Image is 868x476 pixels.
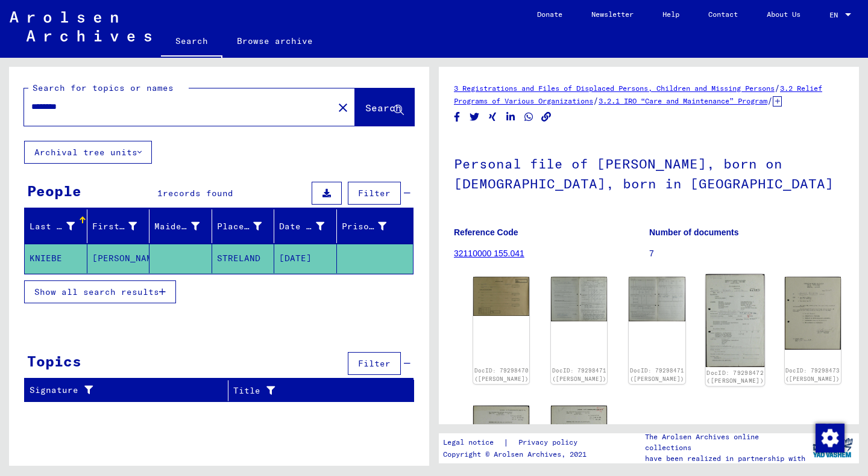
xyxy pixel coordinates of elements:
p: have been realized in partnership with [645,453,807,464]
mat-header-cell: Prisoner # [337,209,414,243]
img: Change consent [816,424,844,453]
div: Prisoner # [342,217,402,236]
mat-cell: [DATE] [274,244,337,273]
p: Copyright © Arolsen Archives, 2021 [443,449,592,460]
div: Title [233,381,402,400]
p: 7 [649,247,844,260]
div: | [443,436,592,449]
span: Filter [358,358,391,369]
span: Filter [358,188,391,199]
a: DocID: 79298471 ([PERSON_NAME]) [552,367,606,382]
button: Search [355,88,414,126]
b: Number of documents [649,227,739,237]
span: / [767,95,773,106]
a: Legal notice [443,436,503,449]
mat-cell: STRELAND [212,244,275,273]
div: Signature [30,381,231,400]
a: Browse archive [222,26,327,55]
div: Last Name [30,220,75,233]
p: The Arolsen Archives online collections [645,431,807,453]
img: 002.jpg [629,277,685,321]
a: Privacy policy [509,436,592,449]
div: Maiden Name [154,220,200,233]
b: Reference Code [454,227,518,237]
a: DocID: 79298470 ([PERSON_NAME]) [474,367,529,382]
a: 32110000 155.041 [454,249,524,258]
div: First Name [92,217,153,236]
span: EN [829,11,843,19]
span: Show all search results [34,286,159,297]
span: records found [163,188,233,199]
button: Share on Twitter [468,110,481,125]
a: 3.2.1 IRO “Care and Maintenance” Program [599,96,767,105]
a: DocID: 79298472 ([PERSON_NAME]) [706,369,764,385]
button: Copy link [540,110,553,125]
div: First Name [92,220,137,233]
mat-header-cell: Last Name [25,209,87,243]
mat-header-cell: First Name [87,209,150,243]
div: Topics [27,350,81,372]
span: Search [365,102,401,114]
img: Arolsen_neg.svg [10,11,151,42]
img: 001.jpg [705,274,764,368]
img: 001.jpg [473,277,529,316]
button: Filter [348,352,401,375]
a: DocID: 79298471 ([PERSON_NAME]) [630,367,684,382]
img: 001.jpg [551,277,607,321]
span: / [593,95,599,106]
a: DocID: 79298473 ([PERSON_NAME]) [785,367,840,382]
button: Share on Xing [486,110,499,125]
div: Date of Birth [279,217,339,236]
mat-header-cell: Maiden Name [149,209,212,243]
button: Share on LinkedIn [505,110,517,125]
h1: Personal file of [PERSON_NAME], born on [DEMOGRAPHIC_DATA], born in [GEOGRAPHIC_DATA] [454,136,844,209]
div: Date of Birth [279,220,324,233]
button: Share on WhatsApp [523,110,535,125]
div: Last Name [30,217,90,236]
span: / [775,82,780,93]
img: yv_logo.png [810,433,855,463]
div: Signature [30,384,219,397]
mat-header-cell: Place of Birth [212,209,275,243]
button: Clear [331,95,355,119]
button: Archival tree units [24,141,152,164]
div: Place of Birth [217,220,262,233]
div: Prisoner # [342,220,387,233]
a: 3 Registrations and Files of Displaced Persons, Children and Missing Persons [454,84,775,93]
button: Share on Facebook [451,110,464,125]
a: Search [161,26,222,58]
div: Title [233,385,390,397]
mat-cell: KNIEBE [25,244,87,273]
mat-header-cell: Date of Birth [274,209,337,243]
button: Filter [348,182,401,205]
mat-cell: [PERSON_NAME] [87,244,150,273]
img: 001.jpg [785,277,841,350]
button: Show all search results [24,280,176,303]
mat-icon: close [336,100,350,115]
div: Maiden Name [154,217,215,236]
span: 1 [157,188,163,199]
div: People [27,180,81,202]
mat-label: Search for topics or names [33,82,174,93]
div: Place of Birth [217,217,277,236]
